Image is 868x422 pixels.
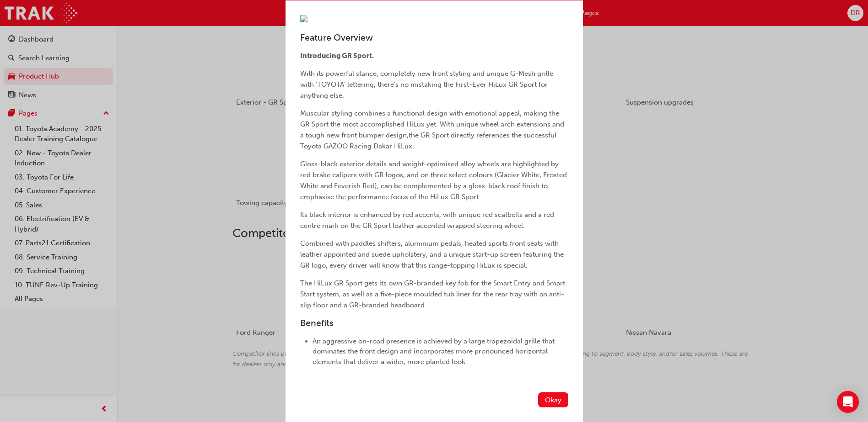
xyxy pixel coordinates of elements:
span: Its black interior is enhanced by red accents, with unique red seatbelts and a red centre mark on... [300,211,556,230]
img: 471832c1-f4b4-46e7-8f6b-d0279eb75735.jpg [300,15,307,22]
button: Okay [538,392,568,407]
div: Open Intercom Messenger [837,391,859,413]
span: Muscular styling combines a functional design with emotional appeal, making the GR Sport the most... [300,109,566,150]
span: With its powerful stance, completely new front styling and unique G-Mesh grille with ‘TOYOTA’ let... [300,69,555,100]
span: Gloss-black exterior details and weight-optimised alloy wheels are highlighted by red brake calip... [300,160,569,201]
span: The HiLux GR Sport gets its own GR-branded key fob for the Smart Entry and Smart Start system, as... [300,279,567,309]
span: Combined with paddles shifters, aluminium pedals, heated sports front seats with leather appointe... [300,239,566,269]
h3: Feature Overview [300,32,568,43]
span: Introducing GR Sport. [300,52,374,60]
li: An aggressive on-road presence is achieved by a large trapezoidal grille that dominates the front... [313,336,568,367]
h3: Benefits [300,318,568,328]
